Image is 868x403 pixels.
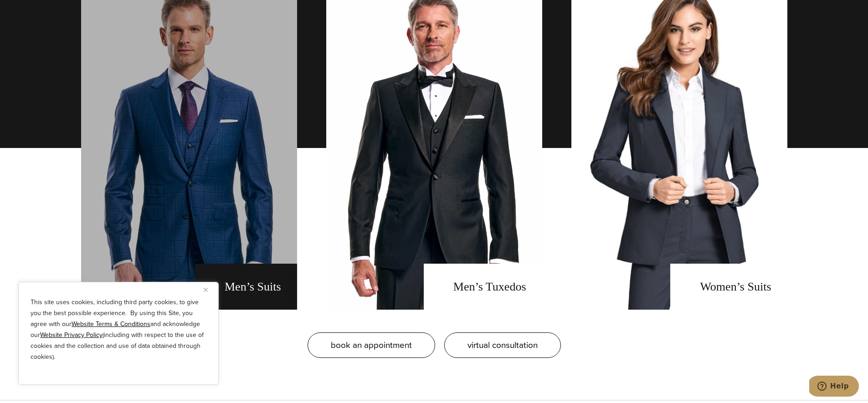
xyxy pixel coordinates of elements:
[809,376,859,398] iframe: Opens a widget where you can chat to one of our agents
[31,297,206,362] p: This site uses cookies, including third party cookies, to give you the best possible experience. ...
[331,338,412,352] span: book an appointment
[444,332,561,358] a: virtual consultation
[40,330,103,340] a: Website Privacy Policy
[72,319,150,329] a: Website Terms & Conditions
[467,338,538,352] span: virtual consultation
[204,284,215,295] button: Close
[308,332,435,358] a: book an appointment
[204,288,208,292] img: Close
